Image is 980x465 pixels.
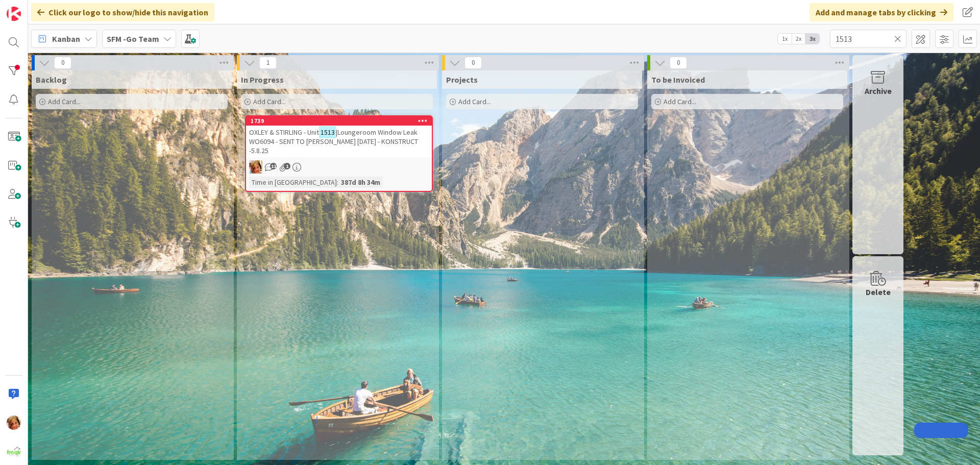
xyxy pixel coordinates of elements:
input: Quick Filter... [830,30,906,48]
span: 0 [54,57,71,69]
span: Projects [446,75,478,85]
img: avatar [7,444,21,458]
span: Add Card... [664,97,696,106]
span: To be Invoiced [651,75,705,85]
div: Click our logo to show/hide this navigation [31,3,214,21]
span: 3x [805,34,819,44]
div: 1739 [251,117,432,125]
span: 1 [284,163,290,169]
div: 387d 8h 34m [338,177,383,188]
span: : [337,177,338,188]
div: Archive [865,85,892,97]
span: In Progress [241,75,284,85]
a: 1739OXLEY & STIRLING - Unit1513|Loungeroom Window Leak WO6094 - SENT TO [PERSON_NAME] [DATE] - KO... [245,115,433,192]
span: 0 [464,57,482,69]
span: OXLEY & STIRLING - Unit [249,128,319,137]
div: 1739 [246,116,432,126]
span: Add Card... [253,97,286,106]
div: Add and manage tabs by clicking [810,3,953,21]
img: KD [249,160,262,174]
span: 115 [270,163,277,169]
span: Backlog [36,75,67,85]
b: SFM -Go Team [107,34,159,44]
span: |Loungeroom Window Leak WO6094 - SENT TO [PERSON_NAME] [DATE] - KONSTRUCT -5.8.25 [249,128,418,155]
span: 1 [259,57,277,69]
span: 1x [778,34,792,44]
div: 1739OXLEY & STIRLING - Unit1513|Loungeroom Window Leak WO6094 - SENT TO [PERSON_NAME] [DATE] - KO... [246,116,432,157]
div: Delete [866,286,891,298]
div: KD [246,160,432,174]
span: 0 [670,57,687,69]
div: Time in [GEOGRAPHIC_DATA] [249,177,337,188]
span: Add Card... [458,97,491,106]
span: Kanban [52,33,80,45]
span: 2x [792,34,805,44]
img: KD [7,415,21,430]
img: Visit kanbanzone.com [7,7,21,21]
mark: 1513 [319,126,336,138]
span: Add Card... [48,97,81,106]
